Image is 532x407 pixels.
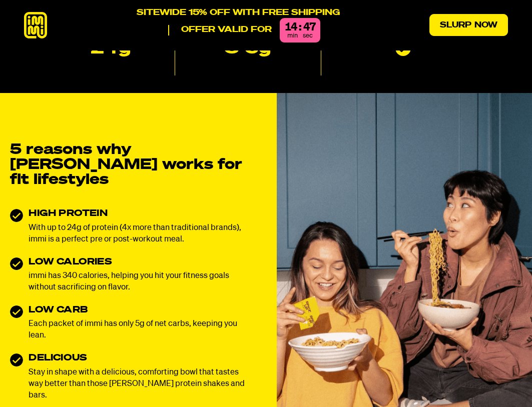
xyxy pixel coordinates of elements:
[29,367,245,401] p: Stay in shape with a delicious, comforting bowl that tastes way better than those [PERSON_NAME] p...
[29,222,245,245] p: With up to 24g of protein (4x more than traditional brands), immi is a perfect pre or post-workou...
[29,209,245,218] h3: HIGH PROTEIN
[299,22,301,33] div: :
[168,25,272,35] p: Offer valid for
[5,361,106,402] iframe: Marketing Popup
[29,257,245,266] h3: LOW CALORIES
[29,270,245,293] p: immi has 340 calories, helping you hit your fitness goals without sacrificing on flavor.
[29,318,245,341] p: Each packet of immi has only 5g of net carbs, keeping you lean.
[29,305,245,314] h3: LOW CARB
[429,14,508,36] a: Slurp Now
[137,8,340,18] p: SITEWIDE 15% OFF WITH FREE SHIPPING
[303,32,313,39] span: sec
[303,22,315,33] div: 47
[285,22,297,33] div: 14
[287,32,298,39] span: min
[29,353,245,362] h3: DELICIOUS
[10,143,245,187] h2: 5 reasons why [PERSON_NAME] works for fit lifestyles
